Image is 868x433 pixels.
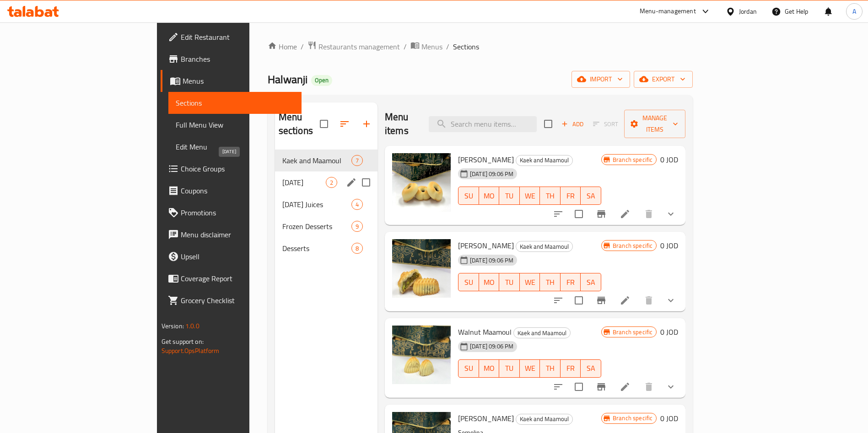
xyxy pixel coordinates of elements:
[352,222,362,231] span: 9
[584,276,598,289] span: SA
[479,359,500,378] button: MO
[282,155,351,166] span: Kaek and Maamoul
[499,273,520,291] button: TU
[176,119,295,130] span: Full Menu View
[660,289,682,311] button: show more
[282,243,351,254] span: Desserts
[579,74,623,85] span: import
[466,256,517,265] span: [DATE] 09:06 PM
[161,224,302,246] a: Menu disclaimer
[569,377,588,396] span: Select to update
[523,276,537,289] span: WE
[176,97,295,108] span: Sections
[558,117,587,131] span: Add item
[660,153,678,166] h6: 0 JOD
[162,345,220,357] a: Support.OpsPlatform
[311,75,332,86] div: Open
[181,185,295,196] span: Coupons
[352,200,362,209] span: 4
[739,6,757,16] div: Jordan
[584,362,598,375] span: SA
[352,244,362,253] span: 8
[181,251,295,262] span: Upsell
[392,239,451,298] img: Pistachio Maamoul
[282,199,351,210] span: [DATE] Juices
[168,114,302,136] a: Full Menu View
[282,221,351,232] span: Frozen Desserts
[516,241,573,252] div: Kaek and Maamoul
[631,112,678,135] span: Manage items
[301,41,304,52] li: /
[161,267,302,289] a: Coverage Report
[458,359,479,378] button: SU
[660,376,682,398] button: show more
[547,289,569,311] button: sort-choices
[458,273,479,291] button: SU
[351,199,363,210] div: items
[162,320,184,332] span: Version:
[581,273,601,291] button: SA
[462,362,475,375] span: SU
[351,243,363,254] div: items
[326,178,337,187] span: 2
[483,362,496,375] span: MO
[161,289,302,311] a: Grocery Checklist
[634,71,693,88] button: export
[326,177,337,188] div: items
[516,241,572,252] span: Kaek and Maamoul
[275,171,377,193] div: [DATE]2edit
[520,359,540,378] button: WE
[356,113,377,135] button: Add section
[665,208,676,219] svg: Show Choices
[641,74,685,85] span: export
[561,273,581,291] button: FR
[181,207,295,218] span: Promotions
[540,273,561,291] button: TH
[665,295,676,306] svg: Show Choices
[275,146,377,263] nav: Menu sections
[638,289,660,311] button: delete
[609,328,656,337] span: Branch specific
[275,215,377,237] div: Frozen Desserts9
[385,110,418,138] h2: Menu items
[584,189,598,203] span: SA
[268,69,307,90] span: Halwanji
[479,187,500,205] button: MO
[275,237,377,259] div: Desserts8
[660,412,678,425] h6: 0 JOD
[561,187,581,205] button: FR
[466,170,517,178] span: [DATE] 09:06 PM
[181,53,295,64] span: Branches
[547,376,569,398] button: sort-choices
[181,273,295,284] span: Coverage Report
[352,156,362,165] span: 7
[516,414,573,425] div: Kaek and Maamoul
[660,326,678,338] h6: 0 JOD
[539,114,558,134] span: Select section
[446,41,449,52] li: /
[462,189,475,203] span: SU
[544,362,557,375] span: TH
[564,362,577,375] span: FR
[410,41,442,53] a: Menus
[513,327,571,338] div: Kaek and Maamoul
[547,203,569,225] button: sort-choices
[161,246,302,267] a: Upsell
[392,153,451,212] img: Kaak Ajweh
[620,295,631,306] a: Edit menu item
[624,110,685,138] button: Manage items
[590,289,612,311] button: Branch-specific-item
[609,241,656,250] span: Branch specific
[392,326,451,384] img: Walnut Maamoul
[852,6,856,16] span: A
[516,155,572,166] span: Kaek and Maamoul
[564,276,577,289] span: FR
[520,273,540,291] button: WE
[540,187,561,205] button: TH
[161,26,302,48] a: Edit Restaurant
[560,119,585,129] span: Add
[569,291,588,310] span: Select to update
[503,362,516,375] span: TU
